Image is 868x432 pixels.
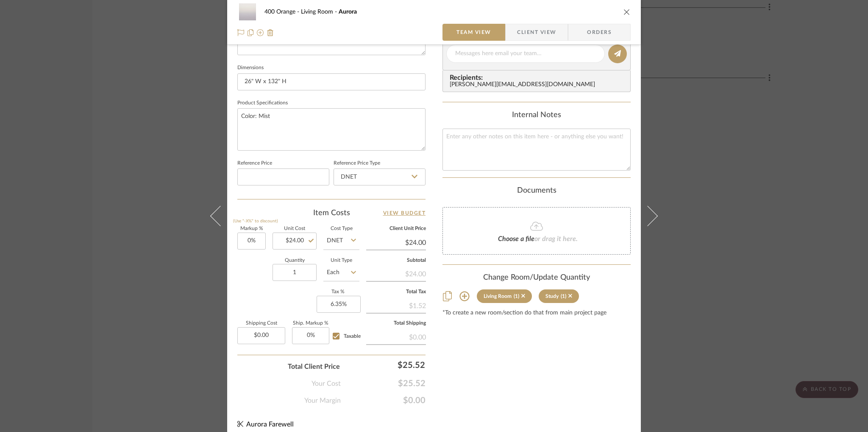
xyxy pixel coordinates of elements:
span: Team View [456,24,491,41]
div: *To create a new room/section do that from main project page [442,310,631,317]
label: Markup % [237,227,266,231]
label: Dimensions [237,66,264,70]
span: Aurora [339,9,357,15]
div: Item Costs [237,208,426,218]
div: (1) [561,293,566,299]
button: close [623,8,631,16]
label: Quantity [273,258,317,263]
div: (1) [514,293,519,299]
label: Client Unit Price [366,227,426,231]
span: Your Margin [304,396,341,406]
span: Choose a file [498,236,534,242]
div: $25.52 [344,356,429,373]
div: Change Room/Update Quantity [442,273,631,283]
div: Study [545,293,559,299]
label: Reference Price Type [334,161,380,166]
label: Shipping Cost [237,321,285,325]
label: Unit Type [323,258,359,263]
div: [PERSON_NAME][EMAIL_ADDRESS][DOMAIN_NAME] [450,81,627,88]
span: Total Client Price [288,362,340,372]
span: Living Room [301,9,339,15]
span: Client View [517,24,556,41]
div: $24.00 [366,266,426,281]
label: Reference Price [237,161,272,166]
div: Living Room [484,293,512,299]
div: $1.52 [366,297,426,313]
span: Recipients: [450,74,627,81]
span: or drag it here. [534,236,578,242]
span: Orders [578,24,621,41]
input: Enter the dimensions of this item [237,73,426,90]
label: Unit Cost [273,227,317,231]
span: $0.00 [341,396,426,406]
div: Documents [442,186,631,196]
span: Taxable [344,334,361,339]
label: Total Shipping [366,321,426,325]
a: View Budget [383,208,426,218]
label: Cost Type [323,227,359,231]
label: Total Tax [366,290,426,294]
label: Product Specifications [237,101,288,105]
span: Your Cost [312,379,341,389]
span: Aurora Farewell [246,421,294,428]
img: b788d1a2-e975-4bdb-9857-e790f1cb787f_48x40.jpg [237,3,258,20]
img: Remove from project [267,29,274,36]
label: Ship. Markup % [292,321,329,325]
label: Subtotal [366,258,426,263]
label: Tax % [317,290,359,294]
span: 400 Orange [264,9,301,15]
span: $25.52 [341,379,426,389]
div: $0.00 [366,329,426,344]
div: Internal Notes [442,111,631,120]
